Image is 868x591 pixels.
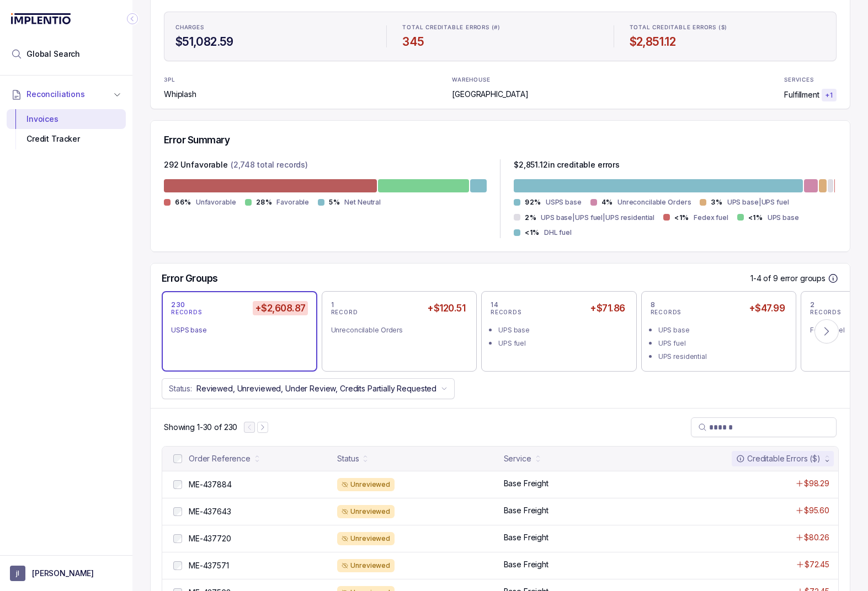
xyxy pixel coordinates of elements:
p: error groups [780,273,826,284]
h5: +$2,608.87 [253,301,308,315]
p: RECORD [331,309,358,316]
p: + 1 [825,91,833,100]
p: TOTAL CREDITABLE ERRORS ($) [630,24,728,31]
p: 92% [525,198,541,207]
p: ME-437720 [189,533,231,544]
p: Unreconcilable Orders [617,197,691,208]
button: Reconciliations [7,82,126,106]
p: 292 Unfavorable [164,159,228,173]
p: Base Freight [504,478,549,489]
h5: +$120.51 [425,301,467,315]
p: CHARGES [175,24,204,31]
p: USPS base [546,197,582,208]
span: Reconciliations [26,89,85,100]
p: Net Neutral [344,197,381,208]
span: Global Search [26,49,80,60]
h5: Error Summary [164,134,230,146]
p: ME-437643 [189,506,231,517]
p: [PERSON_NAME] [32,568,94,579]
p: 1-4 of 9 [750,273,780,284]
input: checkbox-checkbox [173,480,182,489]
p: $72.45 [805,559,829,570]
div: Unreviewed [337,478,395,491]
div: Unreviewed [337,505,395,518]
p: SERVICES [784,77,813,83]
div: Unreviewed [337,559,395,572]
p: Reviewed, Unreviewed, Under Review, Credits Partially Requested [196,383,436,394]
p: Base Freight [504,505,549,516]
span: User initials [10,566,25,581]
p: Fedex fuel [694,212,728,223]
p: UPS base [768,212,799,223]
p: UPS base|UPS fuel|UPS residential [541,212,654,223]
div: UPS residential [658,351,786,362]
p: 14 [491,300,498,309]
div: Unreviewed [337,532,395,545]
p: ME-437571 [189,560,229,571]
div: Collapse Icon [126,12,139,25]
p: 66% [175,198,191,207]
div: USPS base [171,325,299,336]
div: UPS fuel [498,338,626,349]
p: Whiplash [164,89,196,100]
p: DHL fuel [544,227,572,238]
h4: $2,851.12 [630,34,825,50]
p: [GEOGRAPHIC_DATA] [452,89,529,100]
p: 2% [525,213,536,222]
p: TOTAL CREDITABLE ERRORS (#) [402,24,500,31]
p: RECORDS [491,309,521,316]
div: Unreconcilable Orders [331,325,459,336]
p: (2,748 total records) [231,159,308,173]
div: Remaining page entries [164,422,237,433]
li: Statistic CHARGES [169,17,377,56]
li: Statistic TOTAL CREDITABLE ERRORS (#) [396,17,604,56]
p: $95.60 [804,505,829,516]
p: RECORDS [651,309,681,316]
div: Credit Tracker [15,129,117,149]
div: Invoices [15,109,117,129]
p: $ 2,851.12 in creditable errors [514,159,620,173]
p: RECORDS [810,309,841,316]
p: 28% [256,198,273,207]
p: Base Freight [504,559,549,570]
div: UPS base [658,325,786,336]
p: <1% [674,213,689,222]
p: Fulfillment [784,89,819,100]
p: ME-437884 [189,479,232,490]
button: Next Page [257,422,268,433]
p: <1% [525,228,540,237]
div: UPS fuel [658,338,786,349]
p: $80.26 [804,532,829,543]
p: Showing 1-30 of 230 [164,422,237,433]
p: 2 [810,300,815,309]
p: 3PL [164,77,193,83]
div: UPS base [498,325,626,336]
h5: +$47.99 [747,301,787,315]
p: Base Freight [504,532,549,543]
p: WAREHOUSE [452,77,490,83]
p: 3% [711,198,722,207]
input: checkbox-checkbox [173,507,182,516]
p: $98.29 [804,478,829,489]
div: Status [337,453,359,464]
p: 8 [651,300,656,309]
p: RECORDS [171,309,202,316]
p: 230 [171,300,185,309]
h4: 345 [402,34,598,50]
input: checkbox-checkbox [173,534,182,543]
p: UPS base|UPS fuel [727,197,789,208]
input: checkbox-checkbox [173,454,182,463]
p: Favorable [276,197,309,208]
h4: $51,082.59 [175,34,371,50]
p: 4% [601,198,613,207]
p: 1 [331,300,334,309]
p: 5% [329,198,340,207]
h5: Error Groups [162,272,218,284]
h5: +$71.86 [588,301,627,315]
ul: Statistic Highlights [164,12,837,61]
div: Creditable Errors ($) [736,453,821,464]
p: Status: [169,383,192,394]
div: Order Reference [189,453,251,464]
p: <1% [748,213,763,222]
input: checkbox-checkbox [173,561,182,570]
